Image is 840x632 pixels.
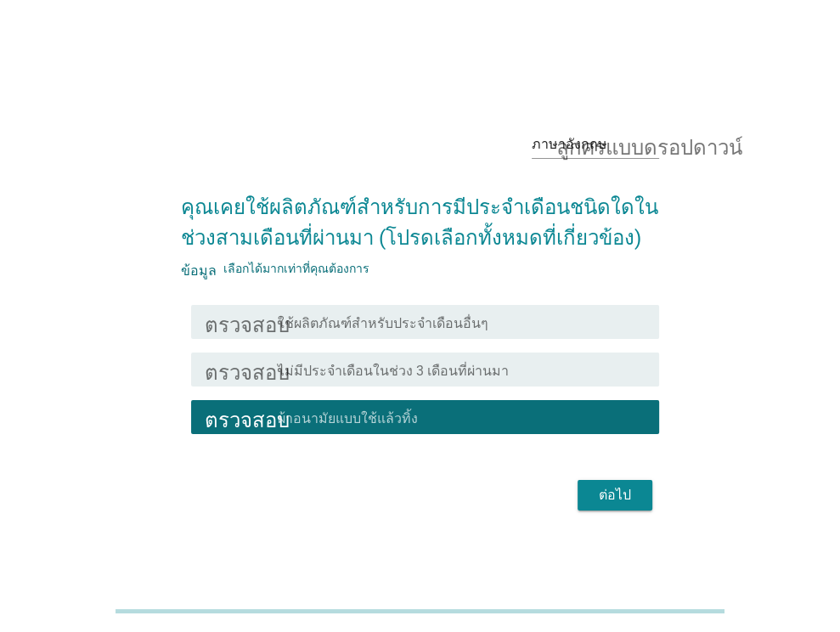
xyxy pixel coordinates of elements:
[223,262,369,275] font: เลือกได้มากเท่าที่คุณต้องการ
[599,487,631,503] font: ต่อไป
[278,363,509,379] font: ไม่มีประจำเดือนในช่วง 3 เดือนที่ผ่านมา
[181,195,658,250] font: คุณเคยใช้ผลิตภัณฑ์สำหรับการมีประจำเดือนชนิดใดในช่วงสามเดือนที่ผ่านมา (โปรดเลือกทั้งหมดที่เกี่ยวข้อง)
[532,136,607,152] font: ภาษาอังกฤษ
[278,410,418,426] font: ผ้าอนามัยแบบใช้แล้วทิ้ง
[278,315,488,331] font: ใช้ผลิตภัณฑ์สำหรับประจำเดือนอื่นๆ
[578,480,652,511] button: ต่อไป
[205,312,290,332] font: ตรวจสอบ
[205,359,290,380] font: ตรวจสอบ
[556,134,742,155] font: ลูกศรแบบดรอปดาวน์
[181,262,217,275] font: ข้อมูล
[205,407,290,427] font: ตรวจสอบ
